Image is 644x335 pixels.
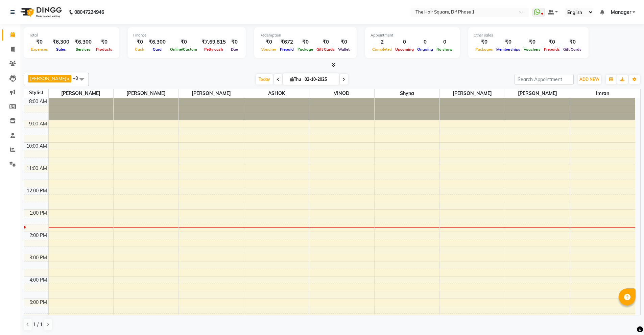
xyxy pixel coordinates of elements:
[151,47,163,52] span: Card
[505,89,570,98] span: [PERSON_NAME]
[29,47,50,52] span: Expenses
[229,38,240,46] div: ₹0
[28,98,48,105] div: 8:00 AM
[28,277,48,284] div: 4:00 PM
[296,47,315,52] span: Package
[315,47,336,52] span: Gift Cards
[495,47,522,52] span: Memberships
[315,38,336,46] div: ₹0
[50,38,72,46] div: ₹6,300
[72,38,94,46] div: ₹6,300
[202,47,225,52] span: Petty cash
[260,32,351,38] div: Redemption
[133,38,146,46] div: ₹0
[435,38,454,46] div: 0
[256,74,273,85] span: Today
[66,76,69,81] a: x
[474,32,583,38] div: Other sales
[474,38,495,46] div: ₹0
[94,38,114,46] div: ₹0
[199,38,229,46] div: ₹7,69,815
[393,47,415,52] span: Upcoming
[336,47,351,52] span: Wallet
[28,120,48,127] div: 9:00 AM
[260,38,278,46] div: ₹0
[73,75,83,81] span: +8
[375,89,439,98] span: Shyna
[474,47,495,52] span: Packages
[278,47,295,52] span: Prepaid
[296,38,315,46] div: ₹0
[495,38,522,46] div: ₹0
[578,75,601,84] button: ADD NEW
[28,232,48,239] div: 2:00 PM
[29,32,114,38] div: Total
[94,47,114,52] span: Products
[24,89,48,96] div: Stylist
[54,47,68,52] span: Sales
[611,9,631,16] span: Manager
[49,89,114,98] span: [PERSON_NAME]
[371,32,454,38] div: Appointment
[133,32,240,38] div: Finance
[435,47,454,52] span: No show
[229,47,240,52] span: Due
[522,38,542,46] div: ₹0
[28,210,48,217] div: 1:00 PM
[415,38,435,46] div: 0
[393,38,415,46] div: 0
[25,143,48,150] div: 10:00 AM
[179,89,244,98] span: [PERSON_NAME]
[570,89,636,98] span: imran
[260,47,278,52] span: Voucher
[278,38,296,46] div: ₹672
[309,89,374,98] span: VINOD
[30,76,66,81] span: [PERSON_NAME]
[415,47,435,52] span: Ongoing
[336,38,351,46] div: ₹0
[17,3,64,22] img: logo
[542,47,562,52] span: Prepaids
[168,47,199,52] span: Online/Custom
[562,38,583,46] div: ₹0
[515,74,574,85] input: Search Appointment
[371,38,393,46] div: 2
[522,47,542,52] span: Vouchers
[288,77,303,82] span: Thu
[114,89,178,98] span: [PERSON_NAME]
[25,165,48,172] div: 11:00 AM
[616,308,637,328] iframe: chat widget
[133,47,146,52] span: Cash
[440,89,505,98] span: [PERSON_NAME]
[25,187,48,194] div: 12:00 PM
[371,47,393,52] span: Completed
[168,38,199,46] div: ₹0
[74,47,92,52] span: Services
[29,38,50,46] div: ₹0
[542,38,562,46] div: ₹0
[244,89,309,98] span: ASHOK
[562,47,583,52] span: Gift Cards
[28,254,48,261] div: 3:00 PM
[28,299,48,306] div: 5:00 PM
[303,74,336,85] input: 2025-10-02
[74,3,104,22] b: 08047224946
[33,321,43,328] span: 1 / 1
[146,38,168,46] div: ₹6,300
[579,77,599,82] span: ADD NEW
